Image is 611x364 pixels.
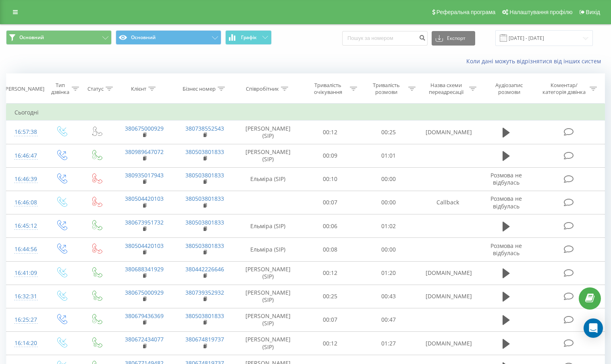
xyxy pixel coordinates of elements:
[359,144,418,167] td: 01:01
[486,82,532,96] div: Аудіозапис розмови
[342,31,428,46] input: Пошук за номером
[235,261,301,285] td: [PERSON_NAME] (SIP)
[51,82,70,96] div: Тип дзвінка
[15,265,35,281] div: 16:41:09
[425,82,467,96] div: Назва схеми переадресації
[125,195,164,202] a: 380504420103
[235,308,301,331] td: [PERSON_NAME] (SIP)
[359,308,418,331] td: 00:47
[15,289,35,304] div: 16:32:31
[235,285,301,308] td: [PERSON_NAME] (SIP)
[509,9,572,15] span: Налаштування профілю
[490,195,522,210] span: Розмова не відбулась
[235,121,301,144] td: [PERSON_NAME] (SIP)
[235,214,301,238] td: Ельміра (SIP)
[125,289,164,296] a: 380675000929
[116,30,221,45] button: Основний
[359,214,418,238] td: 01:02
[235,167,301,191] td: Ельміра (SIP)
[185,148,224,156] a: 380503801833
[6,30,112,45] button: Основний
[125,265,164,273] a: 380688341929
[185,265,224,273] a: 380442226646
[432,31,475,46] button: Експорт
[225,30,272,45] button: Графік
[125,218,164,226] a: 380673951732
[185,335,224,343] a: 380674819737
[185,218,224,226] a: 380503801833
[466,57,605,65] a: Коли дані можуть відрізнятися вiд інших систем
[418,261,478,285] td: [DOMAIN_NAME]
[235,332,301,355] td: [PERSON_NAME] (SIP)
[418,121,478,144] td: [DOMAIN_NAME]
[125,335,164,343] a: 380672434077
[490,171,522,186] span: Розмова не відбулась
[241,35,257,40] span: Графік
[246,85,279,92] div: Співробітник
[125,148,164,156] a: 380989647072
[235,238,301,261] td: Ельміра (SIP)
[359,332,418,355] td: 01:27
[15,335,35,351] div: 16:14:20
[301,285,359,308] td: 00:25
[359,167,418,191] td: 00:00
[301,332,359,355] td: 00:12
[301,191,359,214] td: 00:07
[185,125,224,132] a: 380738552543
[301,308,359,331] td: 00:07
[301,238,359,261] td: 00:08
[301,167,359,191] td: 00:10
[185,195,224,202] a: 380503801833
[185,312,224,320] a: 380503801833
[185,171,224,179] a: 380503801833
[308,82,348,96] div: Тривалість очікування
[540,82,588,96] div: Коментар/категорія дзвінка
[125,312,164,320] a: 380679436369
[15,195,35,210] div: 16:46:08
[301,144,359,167] td: 00:09
[183,85,216,92] div: Бізнес номер
[4,85,44,92] div: [PERSON_NAME]
[15,171,35,187] div: 16:46:39
[125,125,164,132] a: 380675000929
[19,34,44,41] span: Основний
[131,85,146,92] div: Клієнт
[301,214,359,238] td: 00:06
[359,261,418,285] td: 01:20
[15,312,35,328] div: 16:25:27
[359,121,418,144] td: 00:25
[366,82,406,96] div: Тривалість розмови
[15,148,35,164] div: 16:46:47
[584,318,603,338] div: Open Intercom Messenger
[235,144,301,167] td: [PERSON_NAME] (SIP)
[436,9,496,15] span: Реферальна програма
[185,242,224,250] a: 380503801833
[15,241,35,257] div: 16:44:56
[418,191,478,214] td: Callback
[125,242,164,250] a: 380504420103
[87,85,104,92] div: Статус
[15,218,35,234] div: 16:45:12
[418,285,478,308] td: [DOMAIN_NAME]
[125,171,164,179] a: 380935017943
[6,104,605,121] td: Сьогодні
[359,191,418,214] td: 00:00
[15,124,35,140] div: 16:57:38
[586,9,600,15] span: Вихід
[185,289,224,296] a: 380739352932
[418,332,478,355] td: [DOMAIN_NAME]
[490,242,522,257] span: Розмова не відбулась
[359,285,418,308] td: 00:43
[359,238,418,261] td: 00:00
[301,261,359,285] td: 00:12
[301,121,359,144] td: 00:12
